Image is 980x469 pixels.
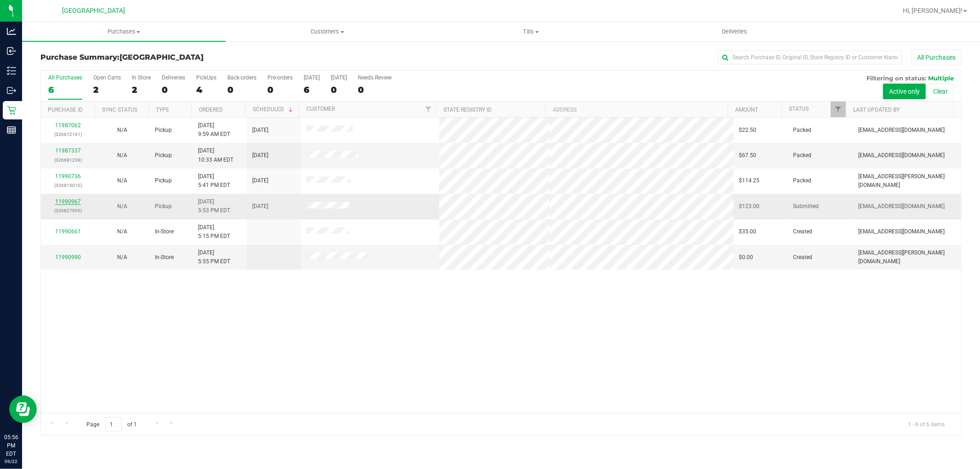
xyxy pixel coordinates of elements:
button: N/A [117,176,127,185]
span: In-Store [155,253,174,262]
span: Not Applicable [117,152,127,158]
span: [DATE] 10:33 AM EDT [198,147,233,164]
button: Active only [883,84,926,99]
p: (326672101) [46,130,90,139]
div: PickUps [196,74,216,81]
span: 1 - 6 of 6 items [901,417,952,431]
span: Not Applicable [117,254,127,260]
span: Not Applicable [117,203,127,209]
inline-svg: Retail [7,106,16,115]
span: Deliveries [709,28,759,36]
a: Ordered [199,107,223,113]
span: Pickup [155,151,172,160]
a: 11990990 [55,254,81,260]
p: (326815010) [46,181,90,190]
div: 2 [132,85,151,95]
span: [DATE] 9:59 AM EDT [198,121,230,139]
span: [GEOGRAPHIC_DATA] [62,7,125,15]
span: Pickup [155,176,172,185]
inline-svg: Inbound [7,46,16,56]
a: 11990661 [55,228,81,235]
div: [DATE] [331,74,347,81]
span: Created [793,253,813,262]
p: (326827995) [46,206,90,215]
div: 4 [196,85,216,95]
a: Customer [306,106,335,112]
div: Needs Review [358,74,392,81]
inline-svg: Outbound [7,86,16,95]
a: 11987337 [55,147,81,154]
div: In Store [132,74,151,81]
span: Packed [793,126,812,135]
div: 0 [358,85,392,95]
a: Scheduled [253,106,295,113]
a: Type [156,107,169,113]
div: 2 [93,85,121,95]
span: $22.50 [739,126,757,135]
a: 11990967 [55,198,81,205]
div: [DATE] [304,74,320,81]
p: 09/22 [4,458,18,465]
span: Hi, [PERSON_NAME]! [903,7,963,14]
span: Multiple [928,74,954,82]
span: [EMAIL_ADDRESS][PERSON_NAME][DOMAIN_NAME] [858,172,956,190]
span: Not Applicable [117,127,127,133]
span: Created [793,227,813,236]
p: 05:56 PM EDT [4,433,18,458]
span: [EMAIL_ADDRESS][DOMAIN_NAME] [858,151,945,160]
button: N/A [117,202,127,211]
span: [DATE] [252,151,268,160]
div: 0 [267,85,293,95]
span: [EMAIL_ADDRESS][DOMAIN_NAME] [858,202,945,211]
a: Filter [831,102,846,117]
span: $123.00 [739,202,760,211]
span: $67.50 [739,151,757,160]
span: Pickup [155,126,172,135]
span: [DATE] 5:55 PM EDT [198,249,230,266]
iframe: Resource center [9,396,37,423]
button: Clear [927,84,954,99]
button: N/A [117,227,127,236]
span: [DATE] [252,176,268,185]
span: [EMAIL_ADDRESS][DOMAIN_NAME] [858,126,945,135]
span: Packed [793,176,812,185]
a: 11990736 [55,173,81,180]
a: Sync Status [102,107,137,113]
div: Back-orders [227,74,256,81]
div: 0 [331,85,347,95]
span: Tills [430,28,632,36]
button: N/A [117,151,127,160]
span: [EMAIL_ADDRESS][DOMAIN_NAME] [858,227,945,236]
a: Purchases [22,22,226,41]
div: All Purchases [48,74,82,81]
div: 6 [304,85,320,95]
span: [DATE] [252,202,268,211]
span: Packed [793,151,812,160]
a: Tills [429,22,633,41]
th: Address [545,102,728,118]
inline-svg: Analytics [7,27,16,36]
span: In-Store [155,227,174,236]
div: 0 [162,85,185,95]
a: Filter [420,102,436,117]
span: $0.00 [739,253,753,262]
span: [DATE] [252,126,268,135]
span: Customers [226,28,429,36]
button: N/A [117,126,127,135]
span: [EMAIL_ADDRESS][PERSON_NAME][DOMAIN_NAME] [858,249,956,266]
h3: Purchase Summary: [40,53,347,62]
span: Purchases [22,28,226,36]
a: Deliveries [633,22,836,41]
button: N/A [117,253,127,262]
span: [GEOGRAPHIC_DATA] [119,53,204,62]
inline-svg: Reports [7,125,16,135]
inline-svg: Inventory [7,66,16,75]
a: Last Updated By [854,107,900,113]
a: State Registry ID [443,107,492,113]
a: 11987062 [55,122,81,129]
span: Not Applicable [117,177,127,184]
a: Purchase ID [48,107,83,113]
input: Search Purchase ID, Original ID, State Registry ID or Customer Name... [718,51,902,64]
span: Submitted [793,202,819,211]
span: $35.00 [739,227,757,236]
